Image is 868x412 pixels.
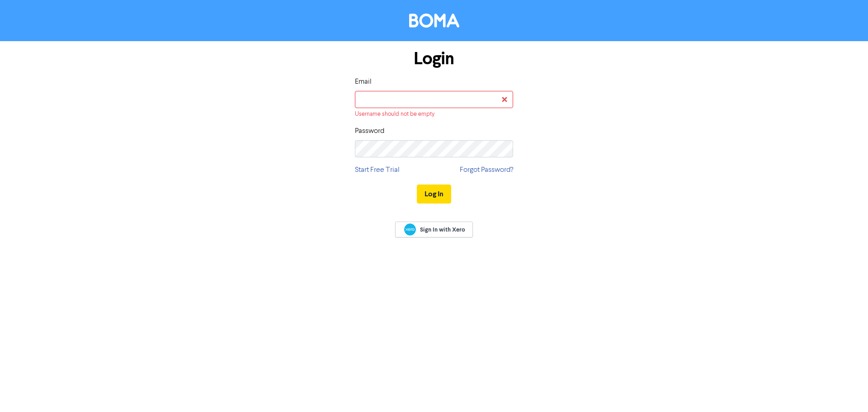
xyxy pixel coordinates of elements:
[355,110,513,118] div: Username should not be empty
[460,165,513,175] a: Forgot Password?
[420,226,465,234] span: Sign In with Xero
[355,165,400,175] a: Start Free Trial
[409,14,459,28] img: BOMA Logo
[355,126,384,137] label: Password
[355,48,513,69] h1: Login
[417,185,451,204] button: Log In
[355,76,372,87] label: Email
[395,222,473,237] a: Sign In with Xero
[404,223,416,236] img: Xero logo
